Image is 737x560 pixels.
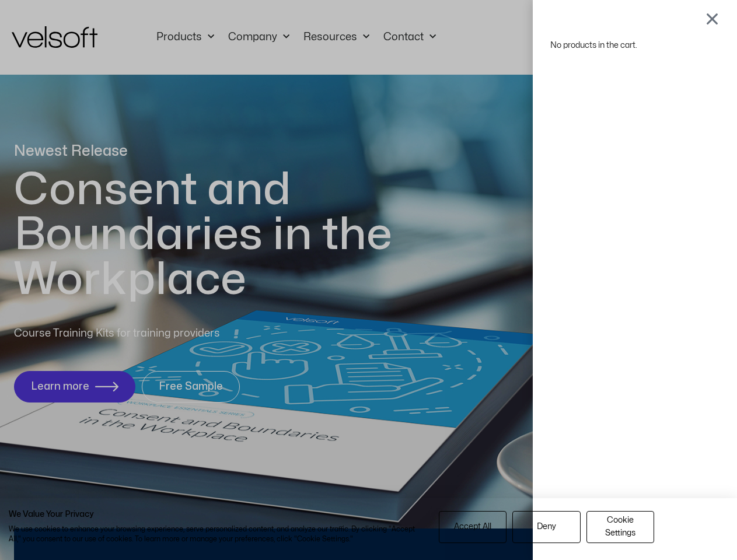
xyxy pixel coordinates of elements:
button: Deny all cookies [512,511,581,543]
button: Accept all cookies [439,511,507,543]
div: No products in the cart. [550,37,719,53]
h2: We Value Your Privacy [9,509,421,520]
span: Cookie Settings [594,514,647,540]
span: Deny [537,520,556,533]
span: Accept All [454,520,491,533]
p: We use cookies to enhance your browsing experience, serve personalized content, and analyze our t... [9,524,421,544]
button: Adjust cookie preferences [586,511,655,543]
